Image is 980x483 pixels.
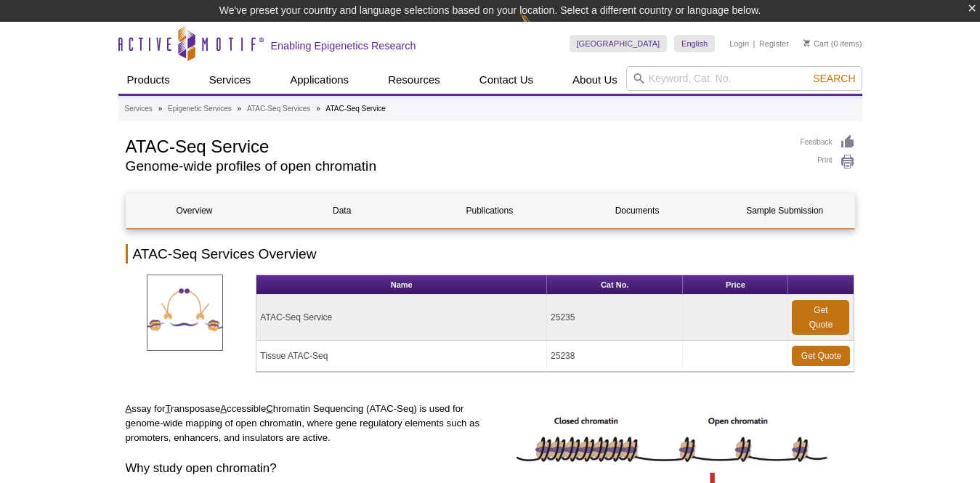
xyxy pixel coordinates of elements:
u: A [220,403,227,414]
img: Your Cart [803,39,810,46]
a: Resources [379,66,449,94]
a: Services [125,102,153,115]
h3: Why study open chromatin? [126,460,485,477]
a: Documents [569,193,705,228]
h1: ATAC-Seq Service [126,134,786,156]
a: About Us [564,66,626,94]
a: ATAC-Seq Services [247,102,310,115]
span: Search [813,73,855,84]
a: Epigenetic Services [168,102,232,115]
a: Contact Us [471,66,542,94]
th: Name [256,275,547,295]
a: Data [274,193,410,228]
li: » [316,105,320,113]
input: Keyword, Cat. No. [626,66,862,91]
td: ATAC-Seq Service [256,295,547,341]
a: Register [759,38,789,49]
a: Overview [126,193,263,228]
u: A [126,403,132,414]
li: | [753,35,756,52]
a: Services [201,66,260,94]
a: Feedback [801,134,855,150]
a: Sample Submission [716,193,853,228]
li: » [158,105,163,113]
p: ssay for ransposase ccessible hromatin Sequencing (ATAC-Seq) is used for genome-wide mapping of o... [126,402,485,445]
a: Get Quote [792,346,850,366]
a: Print [801,154,855,170]
h2: Genome-wide profiles of open chromatin [126,160,786,173]
u: C [266,403,273,414]
li: » [238,105,242,113]
th: Price [683,275,788,295]
h2: ATAC-Seq Services Overview [126,244,855,264]
td: Tissue ATAC-Seq [256,341,547,372]
th: Cat No. [547,275,683,295]
a: Get Quote [792,300,849,335]
td: 25238 [547,341,683,372]
img: ATAC-SeqServices [147,275,223,351]
u: T [165,403,171,414]
a: Applications [281,66,357,94]
a: English [674,35,715,52]
a: Publications [421,193,558,228]
a: Login [729,38,749,49]
h2: Enabling Epigenetics Research [271,39,416,52]
a: [GEOGRAPHIC_DATA] [570,35,668,52]
li: (0 items) [803,35,862,52]
li: ATAC-Seq Service [326,105,386,113]
img: Change Here [520,11,559,45]
td: 25235 [547,295,683,341]
a: Products [118,66,179,94]
a: Cart [803,38,829,49]
button: Search [809,72,859,85]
